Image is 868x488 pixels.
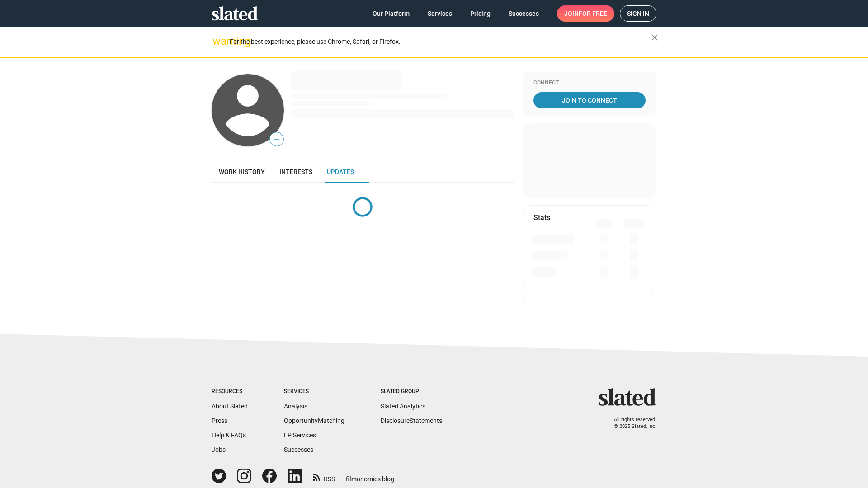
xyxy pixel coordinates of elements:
a: Analysis [284,403,307,410]
a: Press [212,417,227,424]
span: — [270,134,283,145]
a: OpportunityMatching [284,417,344,424]
a: DisclosureStatements [381,417,442,424]
span: film [346,475,357,483]
span: Join [564,5,607,22]
div: Services [284,388,344,395]
span: for free [579,5,607,22]
a: Slated Analytics [381,403,425,410]
mat-icon: close [649,32,660,43]
span: Services [428,5,452,22]
p: All rights reserved. © 2025 Slated, Inc. [604,417,656,430]
a: Our Platform [365,5,417,22]
a: Sign in [620,5,656,22]
a: EP Services [284,432,316,439]
span: Updates [327,168,354,175]
span: Work history [219,168,265,175]
div: Connect [533,80,646,87]
div: Slated Group [381,388,442,395]
span: Our Platform [373,5,410,22]
span: Interests [279,168,312,175]
span: Pricing [470,5,491,22]
a: Joinfor free [557,5,614,22]
a: Successes [501,5,546,22]
a: Pricing [463,5,498,22]
a: Help & FAQs [212,432,246,439]
span: Join To Connect [535,92,644,108]
a: RSS [313,469,335,483]
a: Updates [320,161,361,183]
a: Successes [284,446,313,453]
div: For the best experience, please use Chrome, Safari, or Firefox. [230,36,651,48]
a: Interests [272,161,320,183]
a: Join To Connect [533,92,646,108]
a: Work history [212,161,272,183]
div: Resources [212,388,248,395]
mat-card-title: Stats [533,213,550,222]
span: Sign in [627,6,649,21]
a: Jobs [212,446,226,453]
mat-icon: warning [212,36,223,47]
span: Successes [509,5,539,22]
a: About Slated [212,403,248,410]
a: Services [420,5,459,22]
a: filmonomics blog [346,468,394,483]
